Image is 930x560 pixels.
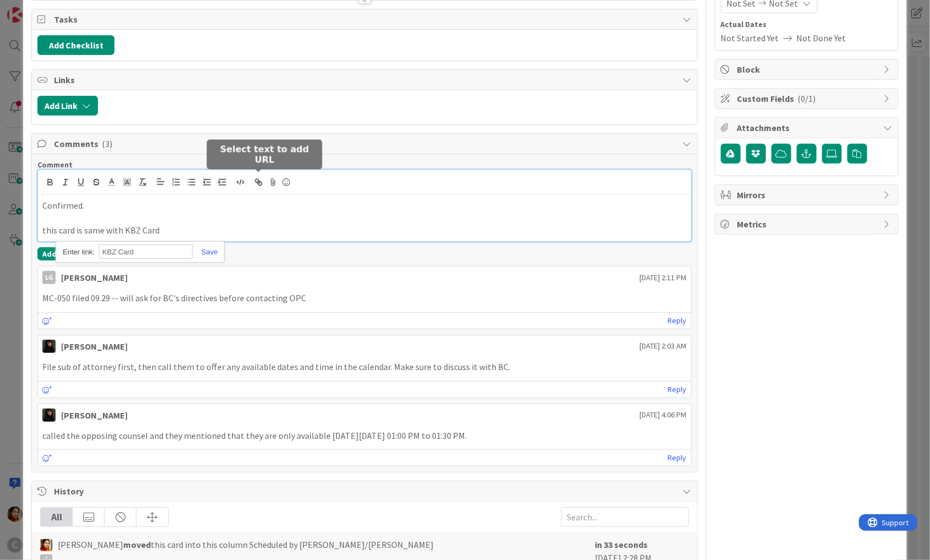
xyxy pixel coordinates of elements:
div: [PERSON_NAME] [61,409,128,422]
div: [PERSON_NAME] [61,340,128,353]
b: moved [123,539,151,550]
span: ( 3 ) [102,138,112,149]
span: Custom Fields [737,92,878,105]
span: [DATE] 4:06 PM [640,409,687,421]
a: Reply [668,451,687,465]
img: PM [40,539,52,551]
span: Tasks [54,13,677,26]
a: Reply [668,314,687,328]
span: Actual Dates [721,19,893,30]
a: Reply [668,383,687,396]
span: Support [23,2,50,15]
span: Comments [54,137,677,150]
span: Attachments [737,121,878,134]
span: [DATE] 2:11 PM [640,272,687,284]
img: ES [42,340,56,353]
span: ( 0/1 ) [798,93,816,104]
button: Add Link [37,96,98,116]
button: Add [37,247,62,260]
div: All [41,508,73,526]
p: called the opposing counsel and they mentioned that they are only available [DATE][DATE] 01:00 PM... [42,429,687,442]
b: in 33 seconds [595,539,648,550]
input: Search... [561,507,689,527]
span: Metrics [737,218,878,231]
span: Block [737,63,878,76]
div: [PERSON_NAME] [61,271,128,284]
p: MC-050 filed 09.29 -- will ask for BC's directives before contacting OPC [42,292,687,305]
p: this card is same with KBZ Card [42,224,687,237]
div: LG [42,271,56,284]
span: Not Done Yet [797,31,846,45]
img: ES [42,409,56,422]
button: Add Checklist [37,35,114,55]
span: Mirrors [737,188,878,202]
span: [DATE] 2:03 AM [640,340,687,352]
span: History [54,485,677,498]
span: Not Started Yet [721,31,779,45]
p: Confirmed. [42,199,687,212]
span: Links [54,73,677,86]
span: Comment [37,160,73,170]
input: https://quilljs.com [99,244,193,259]
h5: Select text to add URL [211,144,318,165]
p: File sub of attorney first, then call them to offer any available dates and time in the calendar.... [42,361,687,373]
